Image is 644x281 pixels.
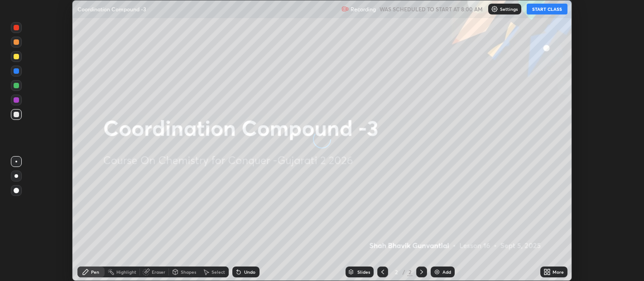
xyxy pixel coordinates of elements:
[403,269,405,275] div: /
[357,270,370,274] div: Slides
[116,270,136,274] div: Highlight
[553,270,564,274] div: More
[433,268,441,276] img: add-slide-button
[152,270,165,274] div: Eraser
[407,268,413,276] div: 2
[77,5,146,13] p: Coordination Compound -3
[527,4,567,14] button: START CLASS
[491,5,498,13] img: class-settings-icons
[392,269,401,275] div: 2
[181,270,196,274] div: Shapes
[244,270,255,274] div: Undo
[351,6,376,13] p: Recording
[341,5,349,13] img: recording.375f2c34.svg
[91,270,99,274] div: Pen
[380,5,483,13] h5: WAS SCHEDULED TO START AT 8:00 AM
[211,270,225,274] div: Select
[500,7,518,11] p: Settings
[442,270,451,274] div: Add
